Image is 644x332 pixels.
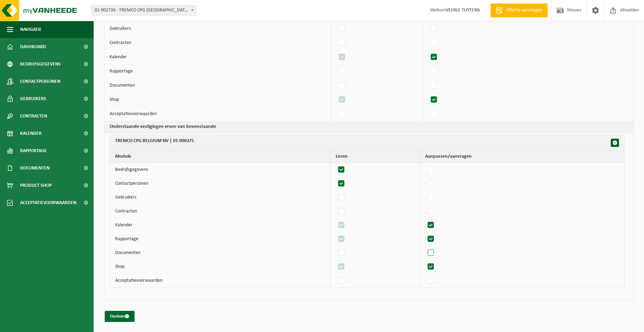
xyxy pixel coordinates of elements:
th: Bij het aanklikken van bovenstaande checkbox, zullen onderstaande mee aangepast worden. [104,121,633,133]
td: Documenten [110,246,330,260]
span: Acceptatievoorwaarden [20,194,76,211]
span: Kalender [20,125,42,142]
td: Gebruikers [110,191,330,204]
th: Module [110,151,330,163]
td: Documenten [104,79,331,93]
span: Navigatie [20,21,42,38]
span: Rapportage [20,142,47,159]
td: Acceptatievoorwaarden [110,274,330,288]
th: Lezen [330,151,420,163]
td: Gebruikers [104,22,331,36]
td: Kalender [104,50,331,64]
button: Opslaan [105,311,135,322]
td: Shop [104,93,331,107]
th: Aanpassen/aanvragen [420,151,624,163]
a: Offerte aanvragen [490,3,548,17]
span: Gebruikers [20,90,46,107]
td: Contracten [104,36,331,50]
span: 01-902726 - TREMCO CPG BELGIUM NV - TIELT [92,6,196,15]
th: TREMCO CPG BELGIUM NV | 01-000375 [110,135,624,151]
td: Kalender [110,218,330,232]
strong: VEERLE TUYTENS [446,8,480,13]
span: 01-902726 - TREMCO CPG BELGIUM NV - TIELT [92,5,196,16]
span: Offerte aanvragen [505,7,544,14]
span: Product Shop [20,177,52,194]
span: Bedrijfsgegevens [20,55,61,73]
td: Contracten [110,204,330,218]
span: Contactpersonen [20,73,60,90]
td: Shop [110,260,330,274]
td: Rapportage [104,64,331,79]
td: Contactpersonen [110,177,330,191]
span: Documenten [20,159,50,177]
span: Dashboard [20,38,46,55]
td: Rapportage [110,232,330,246]
span: Contracten [20,107,47,125]
td: Acceptatievoorwaarden [104,107,331,121]
td: Bedrijfsgegevens [110,163,330,177]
